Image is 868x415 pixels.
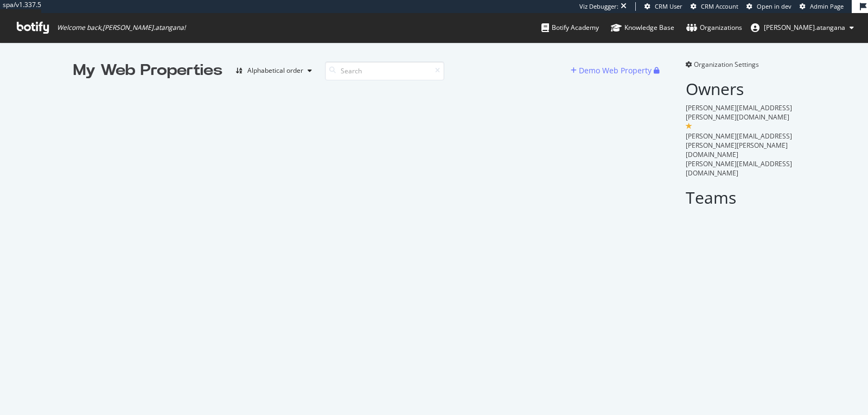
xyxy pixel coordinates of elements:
[644,2,682,11] a: CRM User
[746,2,792,11] a: Open in dev
[231,62,316,79] button: Alphabetical order
[611,13,674,42] a: Knowledge Base
[701,2,738,10] span: CRM Account
[247,67,303,74] div: Alphabetical order
[686,159,792,178] span: [PERSON_NAME][EMAIL_ADDRESS][DOMAIN_NAME]
[694,60,759,69] span: Organization Settings
[611,22,674,33] div: Knowledge Base
[73,60,222,81] div: My Web Properties
[571,62,654,79] button: Demo Web Property
[810,2,844,10] span: Admin Page
[579,65,652,76] div: Demo Web Property
[757,2,792,10] span: Open in dev
[686,131,792,159] span: [PERSON_NAME][EMAIL_ADDRESS][PERSON_NAME][PERSON_NAME][DOMAIN_NAME]
[686,188,795,206] h2: Teams
[686,22,742,33] div: Organizations
[764,23,845,32] span: renaud.atangana
[686,80,795,98] h2: Owners
[742,19,863,36] button: [PERSON_NAME].atangana
[541,22,599,33] div: Botify Academy
[325,61,444,80] input: Search
[800,2,844,11] a: Admin Page
[579,2,618,11] div: Viz Debugger:
[57,23,186,32] span: Welcome back, [PERSON_NAME].atangana !
[571,66,654,75] a: Demo Web Property
[686,103,792,122] span: [PERSON_NAME][EMAIL_ADDRESS][PERSON_NAME][DOMAIN_NAME]
[655,2,682,10] span: CRM User
[686,13,742,42] a: Organizations
[541,13,599,42] a: Botify Academy
[691,2,738,11] a: CRM Account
